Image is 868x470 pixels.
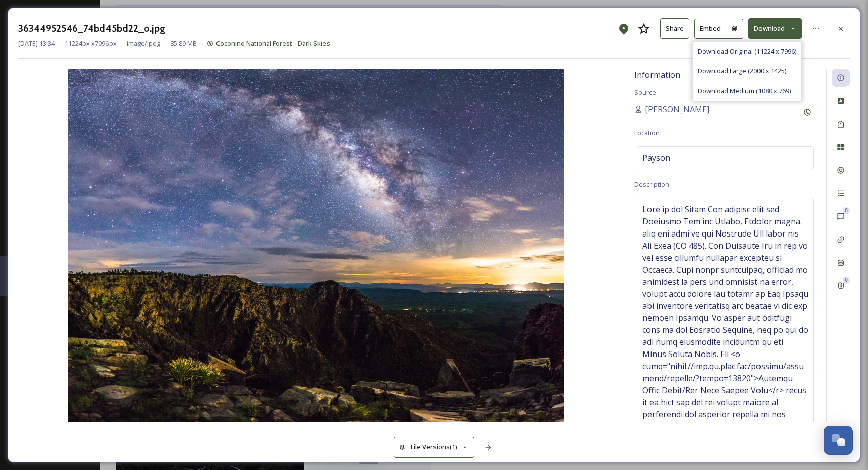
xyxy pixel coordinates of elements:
span: Source [634,88,656,97]
span: Coconino National Forest - Dark Skies [216,39,330,48]
span: Location [634,128,660,137]
h3: 36344952546_74bd45bd22_o.jpg [18,21,165,36]
span: Download Medium (1080 x 769) [698,86,791,96]
span: 85.89 MB [170,39,197,48]
span: [DATE] 13:34 [18,39,55,48]
span: image/jpeg [127,39,160,48]
button: Download [748,18,802,39]
span: [PERSON_NAME] [645,103,709,115]
span: Description [634,180,669,189]
button: File Versions(1) [394,437,474,457]
div: 0 [843,277,850,284]
span: Download Large (2000 x 1425) [698,66,786,76]
span: Information [634,69,680,80]
span: 11224 px x 7996 px [65,39,117,48]
span: Download Original (11224 x 7996) [698,47,796,56]
button: Share [660,18,689,39]
button: Embed [694,19,726,39]
span: Payson [642,152,670,164]
img: 36344952546_74bd45bd22_o.jpg [18,69,614,422]
div: 0 [843,207,850,214]
button: Open Chat [824,426,853,455]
